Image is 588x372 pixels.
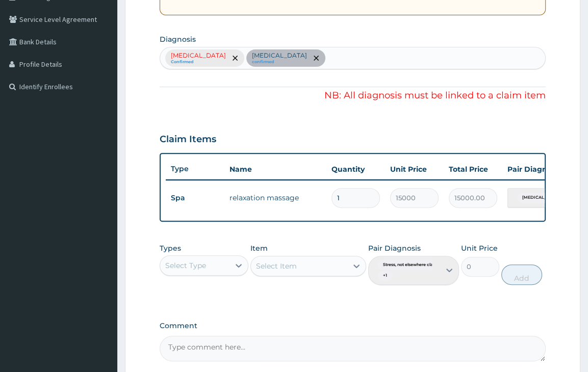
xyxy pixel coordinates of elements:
label: Comment [160,322,546,330]
label: Unit Price [461,243,498,253]
p: NB: All diagnosis must be linked to a claim item [160,89,546,102]
th: Type [166,160,224,178]
label: Diagnosis [160,34,196,44]
label: Types [160,244,181,253]
th: Name [224,159,326,179]
th: Quantity [326,159,385,179]
td: Spa [166,189,224,207]
div: Select Type [165,260,206,271]
label: Pair Diagnosis [368,243,421,253]
button: Add [501,264,542,285]
td: relaxation massage [224,188,326,208]
th: Total Price [444,159,502,179]
label: Item [250,243,268,253]
th: Unit Price [385,159,444,179]
h3: Claim Items [160,134,216,145]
